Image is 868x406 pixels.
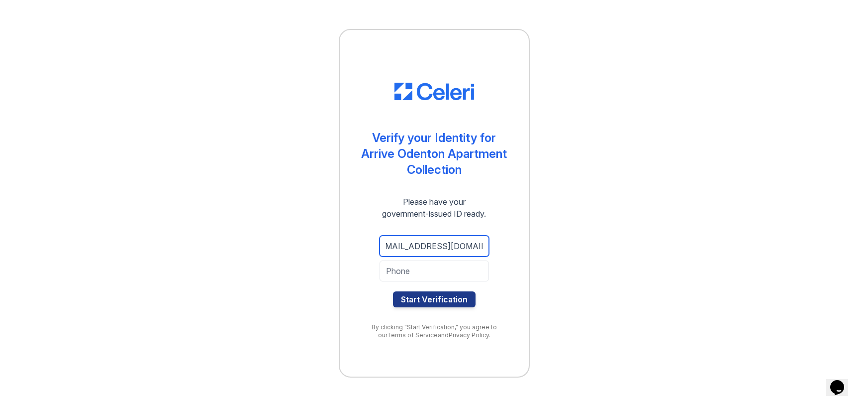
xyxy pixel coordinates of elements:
[387,331,438,339] a: Terms of Service
[360,130,509,178] div: Verify your Identity for Arrive Odenton Apartment Collection
[380,236,489,257] input: Email
[393,291,476,307] button: Start Verification
[364,196,504,220] div: Please have your government-issued ID ready.
[826,366,858,396] iframe: chat widget
[449,331,490,339] a: Privacy Policy.
[380,261,489,281] input: Phone
[394,83,474,101] img: CE_Logo_Blue-a8612792a0a2168367f1c8372b55b34899dd931a85d93a1a3d3e32e68fde9ad4.png
[360,323,509,339] div: By clicking "Start Verification," you agree to our and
